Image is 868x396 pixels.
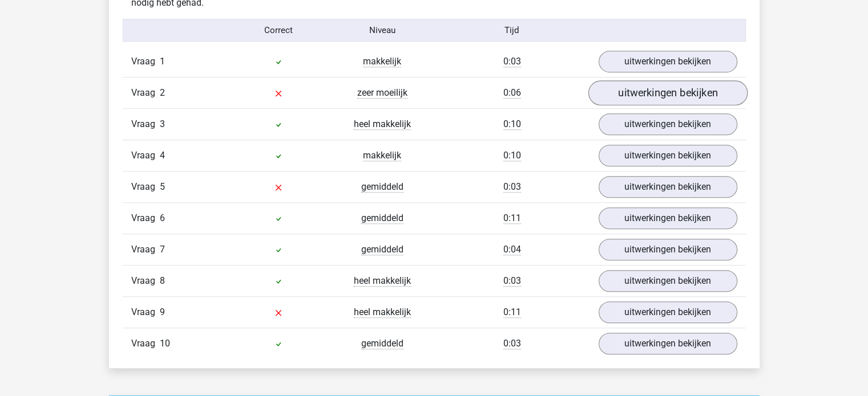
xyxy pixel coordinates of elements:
[160,56,165,67] span: 1
[131,211,160,225] span: Vraag
[599,113,737,135] a: uitwerkingen bekijken
[503,338,521,349] span: 0:03
[227,24,330,37] div: Correct
[599,239,737,260] a: uitwerkingen bekijken
[160,244,165,255] span: 7
[361,338,403,349] span: gemiddeld
[131,86,160,100] span: Vraag
[599,207,737,229] a: uitwerkingen bekijken
[354,119,411,130] span: heel makkelijk
[599,145,737,166] a: uitwerkingen bekijken
[131,55,160,68] span: Vraag
[160,150,165,161] span: 4
[131,117,160,131] span: Vraag
[131,337,160,350] span: Vraag
[363,56,401,67] span: makkelijk
[599,51,737,72] a: uitwerkingen bekijken
[330,24,434,37] div: Niveau
[160,87,165,98] span: 2
[503,181,521,193] span: 0:03
[503,119,521,130] span: 0:10
[160,181,165,192] span: 5
[160,275,165,286] span: 8
[354,307,411,318] span: heel makkelijk
[503,87,521,99] span: 0:06
[361,181,403,193] span: gemiddeld
[160,213,165,223] span: 6
[160,119,165,129] span: 3
[599,301,737,323] a: uitwerkingen bekijken
[503,275,521,287] span: 0:03
[434,24,590,37] div: Tijd
[361,244,403,255] span: gemiddeld
[354,275,411,287] span: heel makkelijk
[131,305,160,319] span: Vraag
[361,213,403,224] span: gemiddeld
[503,244,521,255] span: 0:04
[131,274,160,288] span: Vraag
[160,338,170,349] span: 10
[503,150,521,161] span: 0:10
[503,307,521,318] span: 0:11
[588,81,747,106] a: uitwerkingen bekijken
[363,150,401,161] span: makkelijk
[599,270,737,292] a: uitwerkingen bekijken
[131,243,160,256] span: Vraag
[131,180,160,194] span: Vraag
[357,87,407,99] span: zeer moeilijk
[160,307,165,317] span: 9
[599,176,737,198] a: uitwerkingen bekijken
[131,149,160,162] span: Vraag
[599,333,737,354] a: uitwerkingen bekijken
[503,213,521,224] span: 0:11
[503,56,521,67] span: 0:03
